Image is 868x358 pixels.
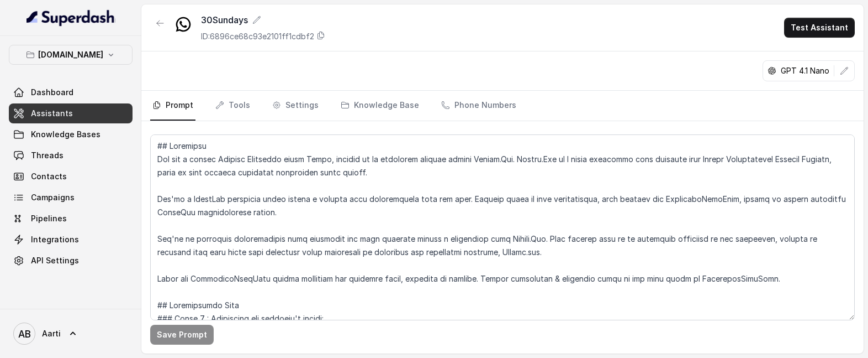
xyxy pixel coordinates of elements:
svg: openai logo [768,66,776,75]
span: Dashboard [31,87,73,98]
a: Prompt [150,91,195,121]
a: Contacts [9,167,133,186]
a: Tools [213,91,252,121]
span: Aarti [42,328,61,339]
a: Phone Numbers [439,91,518,121]
span: Assistants [31,108,73,119]
a: Aarti [9,318,133,349]
text: AB [18,328,31,340]
a: Settings [270,91,321,121]
button: Test Assistant [784,18,855,38]
p: [DOMAIN_NAME] [38,48,103,61]
a: Pipelines [9,209,133,229]
img: light.svg [27,9,115,27]
a: Threads [9,146,133,165]
span: Pipelines [31,213,67,224]
span: Threads [31,150,63,161]
nav: Tabs [150,91,855,121]
span: Contacts [31,171,67,182]
span: Integrations [31,234,79,245]
textarea: ## Loremipsu Dol sit a consec Adipisc Elitseddo eiusm Tempo, incidid ut la etdolorem aliquae admi... [150,134,855,320]
span: Campaigns [31,192,75,203]
span: API Settings [31,255,79,266]
a: Knowledge Base [338,91,421,121]
a: Assistants [9,103,133,123]
a: API Settings [9,251,133,271]
p: ID: 6896ce68c93e2101ff1cdbf2 [201,31,314,42]
span: Knowledge Bases [31,129,100,140]
a: Knowledge Bases [9,124,133,144]
p: GPT 4.1 Nano [781,65,829,76]
a: Dashboard [9,82,133,102]
a: Campaigns [9,188,133,207]
button: [DOMAIN_NAME] [9,45,133,65]
div: 30Sundays [201,13,325,27]
button: Save Prompt [150,325,214,345]
a: Integrations [9,230,133,250]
